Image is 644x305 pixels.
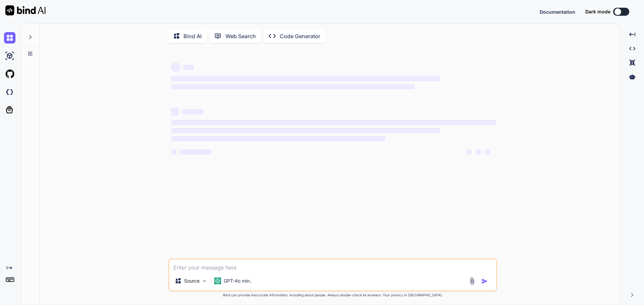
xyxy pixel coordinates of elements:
[171,76,440,81] span: ‌
[171,128,440,133] span: ‌
[5,5,46,15] img: Bind AI
[4,32,15,44] img: chat
[4,68,15,80] img: githubLight
[183,32,202,40] p: Bind AI
[171,108,179,116] span: ‌
[182,109,203,115] span: ‌
[224,278,252,284] p: GPT-4o min..
[481,278,488,285] img: icon
[4,50,15,62] img: ai-studio
[179,149,211,155] span: ‌
[540,8,575,15] button: Documentation
[280,32,320,40] p: Code Generator
[202,278,207,284] img: Pick Models
[476,149,481,155] span: ‌
[485,149,490,155] span: ‌
[466,149,472,155] span: ‌
[540,9,575,15] span: Documentation
[171,84,415,89] span: ‌
[168,293,497,298] p: Bind can provide inaccurate information, including about people. Always double-check its answers....
[225,32,256,40] p: Web Search
[585,8,610,15] span: Dark mode
[184,278,200,284] p: Source
[171,136,385,141] span: ‌
[171,149,176,155] span: ‌
[4,86,15,98] img: darkCloudIdeIcon
[468,277,476,285] img: attachment
[183,65,194,70] span: ‌
[214,278,221,284] img: GPT-4o mini
[171,120,496,125] span: ‌
[171,63,180,72] span: ‌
